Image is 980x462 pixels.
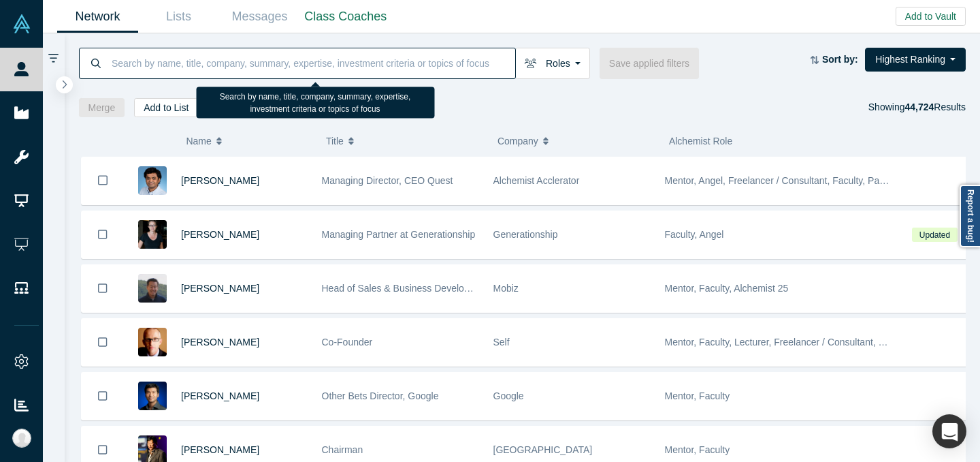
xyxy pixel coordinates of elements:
a: [PERSON_NAME] [181,337,259,348]
button: Merge [79,98,125,117]
button: Bookmark [82,373,124,420]
a: [PERSON_NAME] [181,175,259,186]
img: Alchemist Vault Logo [12,14,31,33]
span: Results [904,102,966,112]
button: Bookmark [82,319,124,366]
button: Company [497,127,655,155]
span: Co-Founder [322,337,373,348]
a: [PERSON_NAME] [181,229,259,240]
a: Lists [138,1,219,33]
span: Mentor, Faculty [665,390,730,401]
button: Bookmark [82,211,124,258]
button: Save applied filters [600,48,699,79]
span: Mobiz [493,283,519,294]
span: Alchemist Role [669,136,732,147]
a: Network [57,1,138,33]
span: Company [497,127,538,155]
span: Generationship [493,229,558,240]
span: Mentor, Angel, Freelancer / Consultant, Faculty, Partner, Lecturer, VC [665,175,957,186]
span: Faculty, Angel [665,229,724,240]
span: Alchemist Acclerator [493,175,580,186]
img: Michael Chang's Profile Image [138,274,167,303]
a: [PERSON_NAME] [181,444,259,455]
a: [PERSON_NAME] [181,283,259,294]
span: Google [493,390,524,401]
span: Mentor, Faculty, Alchemist 25 [665,283,789,294]
button: Bookmark [82,157,124,204]
button: Add to List [134,98,198,117]
button: Roles [515,48,590,79]
span: Self [493,337,510,348]
button: Title [326,127,483,155]
button: Highest Ranking [865,48,966,72]
span: Managing Director, CEO Quest [322,175,453,186]
a: Messages [219,1,300,33]
div: Showing [868,98,966,117]
span: Chairman [322,444,363,455]
span: Managing Partner at Generationship [322,229,476,240]
button: Add to Vault [896,7,966,26]
button: Name [186,127,312,155]
span: [GEOGRAPHIC_DATA] [493,444,593,455]
img: Robert Winder's Profile Image [138,328,167,356]
img: Ally Hoang's Account [12,429,31,448]
a: Class Coaches [300,1,391,33]
span: Title [326,127,344,155]
strong: Sort by: [822,54,858,65]
span: Mentor, Faculty [665,444,730,455]
span: Updated [912,228,957,242]
input: Search by name, title, company, summary, expertise, investment criteria or topics of focus [110,47,515,79]
strong: 44,724 [904,102,934,112]
button: Bookmark [82,265,124,312]
img: Gnani Palanikumar's Profile Image [138,166,167,195]
img: Rachel Chalmers's Profile Image [138,220,167,249]
span: Name [186,127,211,155]
span: Other Bets Director, Google [322,390,439,401]
a: Report a bug! [960,185,980,247]
a: [PERSON_NAME] [181,390,259,401]
img: Steven Kan's Profile Image [138,382,167,410]
span: Head of Sales & Business Development (interim) [322,283,528,294]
